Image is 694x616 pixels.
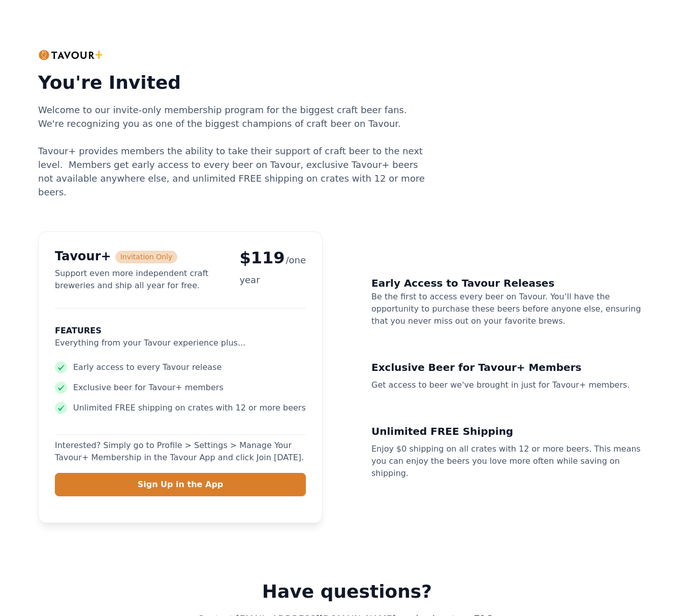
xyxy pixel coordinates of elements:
[73,361,222,373] div: Early access to every Tavour release
[239,255,306,285] span: /one year
[371,360,629,375] h5: Exclusive Beer for Tavour+ Members
[55,267,231,292] div: Support even more independent craft breweries and ship all year for free.
[55,248,111,265] h2: Tavour+
[138,478,224,491] div: Sign Up in the App
[239,248,306,287] div: $119
[152,580,542,604] h2: Have questions?
[38,103,428,199] div: Welcome to our invite-only membership program for the biggest craft beer fans. We're recognizing ...
[55,434,306,469] div: Interested? Simply go to Profile > Settings > Manage Your Tavour+ Membership in the Tavour App an...
[371,291,656,327] div: Be the first to access every beer on Tavour. You’ll have the opportunity to purchase these beers ...
[371,424,656,439] h5: Unlimited FREE Shipping
[371,379,629,391] div: Get access to beer we've brought in just for Tavour+ members.
[73,382,224,394] div: Exclusive beer for Tavour+ members
[371,443,656,480] div: Enjoy $0 shipping on all crates with 12 or more beers. This means you can enjoy the beers you lov...
[55,473,306,496] a: Sign Up in the App
[73,402,306,414] div: Unlimited FREE shipping on crates with 12 or more beers
[38,71,428,95] h2: You're Invited
[120,252,173,262] div: Invitation Only
[55,337,306,349] div: Everything from your Tavour experience plus...
[371,276,656,291] h5: Early Access to Tavour Releases
[55,325,306,337] div: FEATURES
